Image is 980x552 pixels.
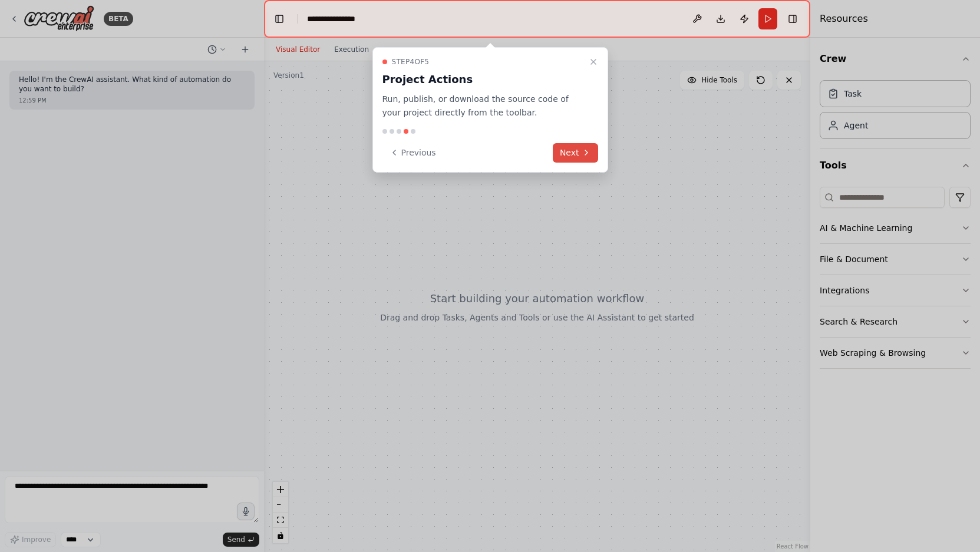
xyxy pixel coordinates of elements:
button: Previous [382,143,443,163]
button: Hide left sidebar [271,11,288,27]
h3: Project Actions [382,71,584,88]
span: Step 4 of 5 [392,57,430,67]
p: Run, publish, or download the source code of your project directly from the toolbar. [382,92,584,120]
button: Next [553,143,598,163]
button: Close walkthrough [586,55,600,69]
